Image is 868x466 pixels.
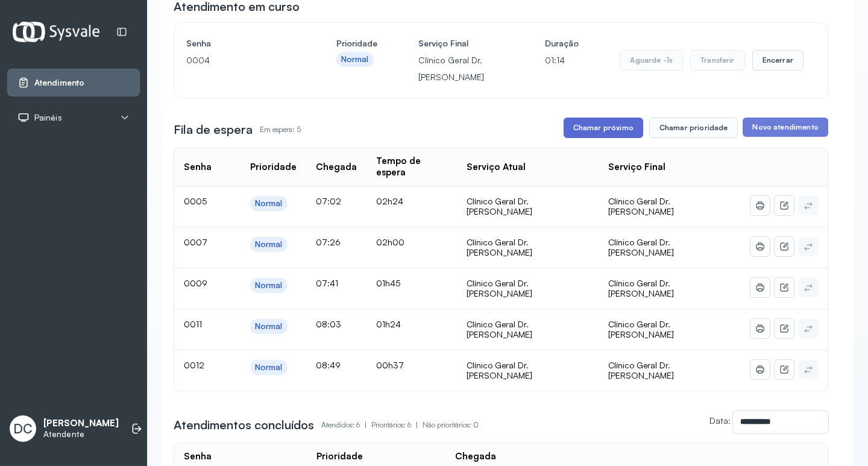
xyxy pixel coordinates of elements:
div: Prioridade [316,451,363,462]
p: Atendidos: 6 [321,417,371,433]
span: | [365,420,366,429]
span: Clínico Geral Dr. [PERSON_NAME] [608,237,674,258]
div: Clínico Geral Dr. [PERSON_NAME] [467,319,589,340]
span: 01h45 [376,278,400,288]
p: [PERSON_NAME] [43,418,119,429]
p: 0004 [186,52,295,69]
div: Serviço Final [608,162,665,173]
span: Clínico Geral Dr. [PERSON_NAME] [608,319,674,340]
div: Prioridade [250,162,297,173]
span: 00h37 [376,360,404,370]
div: Normal [255,239,283,250]
h4: Duração [545,35,579,52]
button: Transferir [690,50,745,71]
span: 07:26 [316,237,341,247]
div: Chegada [316,162,357,173]
span: Atendimento [34,78,84,88]
span: 07:02 [316,196,341,206]
h3: Fila de espera [174,121,253,138]
span: 0009 [184,278,207,288]
div: Clínico Geral Dr. [PERSON_NAME] [467,360,589,381]
span: 08:03 [316,319,341,329]
div: Senha [184,162,212,173]
h4: Serviço Final [418,35,505,52]
label: Data: [709,415,731,426]
div: Clínico Geral Dr. [PERSON_NAME] [467,196,589,217]
button: Chamar prioridade [649,118,738,138]
p: Não prioritários: 0 [423,417,479,433]
div: Normal [255,198,283,209]
span: 0011 [184,319,202,329]
div: Serviço Atual [467,162,526,173]
h4: Senha [186,35,295,52]
a: Atendimento [17,77,130,89]
span: | [416,420,418,429]
span: 0005 [184,196,207,206]
div: Clínico Geral Dr. [PERSON_NAME] [467,278,589,299]
span: 01h24 [376,319,401,329]
button: Chamar próximo [564,118,643,138]
span: Clínico Geral Dr. [PERSON_NAME] [608,196,674,217]
span: 0007 [184,237,207,247]
span: 0012 [184,360,204,370]
p: Em espera: 5 [260,121,301,138]
p: Atendente [43,429,119,439]
p: Prioritários: 6 [371,417,423,433]
div: Clínico Geral Dr. [PERSON_NAME] [467,237,589,258]
div: Normal [255,321,283,332]
span: 02h00 [376,237,404,247]
span: Clínico Geral Dr. [PERSON_NAME] [608,278,674,299]
button: Aguarde -1s [620,50,683,71]
span: 07:41 [316,278,338,288]
button: Encerrar [752,50,804,71]
p: 01:14 [545,52,579,69]
button: Novo atendimento [743,118,828,137]
div: Tempo de espera [376,156,447,178]
span: Clínico Geral Dr. [PERSON_NAME] [608,360,674,381]
div: Chegada [455,451,496,462]
div: Normal [255,362,283,373]
div: Normal [255,280,283,291]
span: 08:49 [316,360,341,370]
h4: Prioridade [336,35,377,52]
div: Normal [341,54,369,65]
span: Painéis [34,113,62,123]
span: 02h24 [376,196,403,206]
div: Senha [184,451,212,462]
img: Logotipo do estabelecimento [13,22,99,42]
h3: Atendimentos concluídos [174,417,314,433]
p: Clínico Geral Dr. [PERSON_NAME] [418,52,505,86]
